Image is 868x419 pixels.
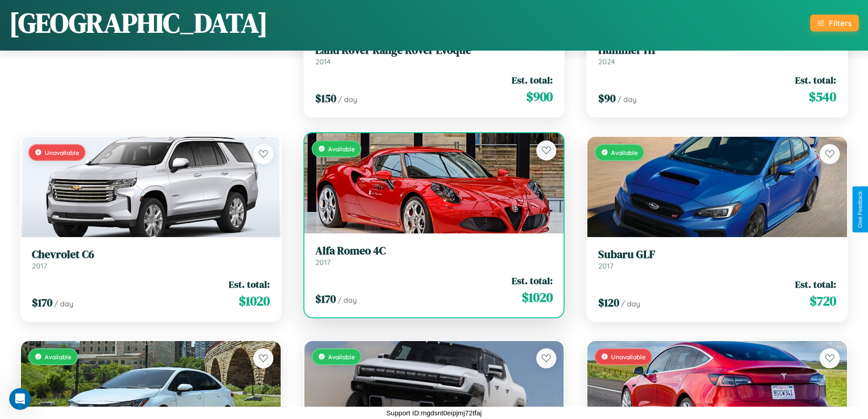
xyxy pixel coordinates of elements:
[239,292,270,310] span: $ 1020
[795,73,836,87] span: Est. total:
[598,248,836,261] h3: Subaru GLF
[229,278,270,291] span: Est. total:
[829,18,852,28] div: Filters
[315,57,331,66] span: 2014
[522,288,553,306] span: $ 1020
[598,44,836,66] a: Hummer H12024
[617,95,637,104] span: / day
[315,258,330,267] span: 2017
[621,299,640,308] span: / day
[45,149,79,156] span: Unavailable
[611,353,646,361] span: Unavailable
[598,44,836,57] h3: Hummer H1
[598,57,615,66] span: 2024
[54,299,73,308] span: / day
[9,4,268,41] h1: [GEOGRAPHIC_DATA]
[598,91,616,106] span: $ 90
[810,15,859,31] button: Filters
[315,91,336,106] span: $ 150
[512,73,553,87] span: Est. total:
[315,44,553,57] h3: Land Rover Range Rover Evoque
[32,248,270,261] h3: Chevrolet C6
[315,244,553,258] h3: Alfa Romeo 4C
[810,292,836,310] span: $ 720
[386,407,482,419] p: Support ID: mgdsnt0eipjmj72tfaj
[328,353,355,361] span: Available
[315,44,553,66] a: Land Rover Range Rover Evoque2014
[315,291,336,306] span: $ 170
[338,295,357,305] span: / day
[809,88,836,106] span: $ 540
[9,388,31,410] iframe: Intercom live chat
[328,145,355,153] span: Available
[598,261,613,270] span: 2017
[857,191,863,228] div: Give Feedback
[315,244,553,267] a: Alfa Romeo 4C2017
[45,353,72,361] span: Available
[526,88,553,106] span: $ 900
[795,278,836,291] span: Est. total:
[32,261,47,270] span: 2017
[598,248,836,270] a: Subaru GLF2017
[611,149,638,156] span: Available
[32,248,270,270] a: Chevrolet C62017
[598,295,619,310] span: $ 120
[338,95,357,104] span: / day
[512,274,553,287] span: Est. total:
[32,295,52,310] span: $ 170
